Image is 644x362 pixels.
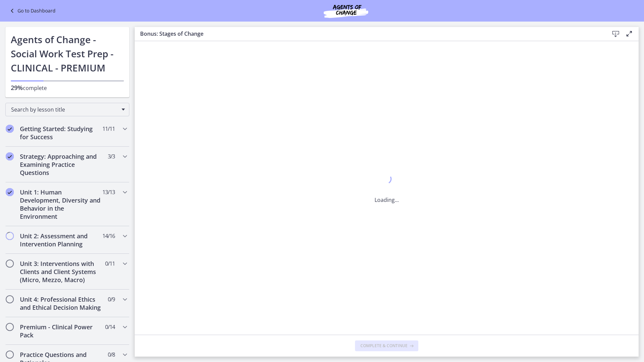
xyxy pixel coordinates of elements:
h2: Unit 1: Human Development, Diversity and Behavior in the Environment [20,188,102,220]
h2: Getting Started: Studying for Success [20,125,102,141]
span: 3 / 3 [108,152,115,160]
h2: Strategy: Approaching and Examining Practice Questions [20,152,102,177]
button: Complete & continue [355,340,418,351]
span: 0 / 14 [105,323,115,331]
i: Completed [6,152,14,160]
span: 0 / 8 [108,351,115,359]
p: Loading... [375,196,399,204]
span: Search by lesson title [11,106,118,113]
h2: Unit 4: Professional Ethics and Ethical Decision Making [20,295,102,311]
h2: Unit 3: Interventions with Clients and Client Systems (Micro, Mezzo, Macro) [20,260,102,284]
span: 14 / 16 [102,232,115,240]
a: Go to Dashboard [8,7,56,15]
span: Complete & continue [360,343,408,349]
span: 29% [11,84,23,92]
h2: Unit 2: Assessment and Intervention Planning [20,232,102,248]
span: 0 / 11 [105,260,115,268]
h3: Bonus: Stages of Change [140,30,598,38]
h2: Premium - Clinical Power Pack [20,323,102,339]
i: Completed [6,125,14,133]
p: complete [11,84,124,92]
div: Search by lesson title [5,103,129,116]
img: Agents of Change Social Work Test Prep [305,3,386,19]
span: 0 / 9 [108,295,115,303]
div: 1 [375,172,399,188]
span: 11 / 11 [102,125,115,133]
span: 13 / 13 [102,188,115,196]
h1: Agents of Change - Social Work Test Prep - CLINICAL - PREMIUM [11,32,124,75]
i: Completed [6,188,14,196]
